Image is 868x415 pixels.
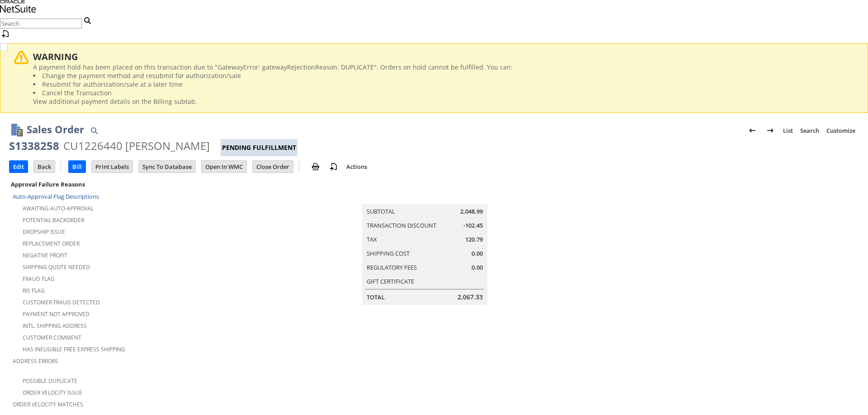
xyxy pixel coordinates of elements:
[367,221,436,229] a: Transaction Discount
[92,161,132,173] input: Print Labels
[465,235,483,244] span: 120.79
[23,389,82,396] a: Order Velocity Issue
[328,161,339,172] img: add-record.svg
[367,249,410,257] a: Shipping Cost
[33,80,854,89] li: Resubmit for authorization/sale at a later time
[33,63,854,106] div: A payment hold has been placed on this transaction due to "GatewayError: gatewayRejectionReason: ...
[69,161,85,173] input: Bill
[139,161,195,173] input: Sync To Database
[253,161,293,173] input: Close Order
[460,207,483,216] span: 2,048.99
[747,125,758,136] img: Previous
[23,240,80,247] a: Replacement Order
[367,207,395,215] a: Subtotal
[221,139,297,156] div: Pending Fulfillment
[23,377,77,385] a: Possible Duplicate
[23,216,84,224] a: Potential Backorder
[33,51,854,63] div: WARNING
[89,125,99,136] img: Quick Find
[463,221,483,230] span: -102.45
[765,125,776,136] img: Next
[23,228,65,236] a: Dropship Issue
[472,249,483,258] span: 0.00
[33,71,854,80] li: Change the payment method and resubmit for authorization/sale
[23,298,100,306] a: Customer Fraud Detected
[343,163,371,171] a: Actions
[367,235,377,243] a: Tax
[63,139,210,153] div: CU1226440 [PERSON_NAME]
[34,161,55,173] input: Back
[23,205,94,212] a: Awaiting Auto-Approval
[13,357,58,365] a: Address Errors
[82,15,93,26] svg: Search
[23,252,67,259] a: Negative Profit
[310,161,321,172] img: print.svg
[9,178,289,190] div: Approval Failure Reasons
[23,275,55,283] a: Fraud Flag
[202,161,246,173] input: Open In WMC
[33,89,854,106] li: Cancel the Transaction View additional payment details on the Billing subtab.
[458,293,483,302] span: 2,067.33
[823,123,859,138] a: Customize
[27,122,84,137] h1: Sales Order
[23,287,45,294] a: RIS flag
[13,192,99,201] a: Auto-Approval Flag Descriptions
[23,310,90,318] a: Payment not approved
[23,322,87,330] a: Intl. Shipping Address
[23,334,81,341] a: Customer Comment
[9,161,28,173] input: Edit
[362,190,487,204] caption: Summary
[367,263,417,271] a: Regulatory Fees
[779,123,797,138] a: List
[472,263,483,272] span: 0.00
[23,263,90,271] a: Shipping Quote Needed
[9,139,59,153] div: S1338258
[367,277,414,285] a: Gift Certificate
[13,401,83,408] a: Order Velocity Matches
[23,345,125,353] a: Has Ineligible Free Express Shipping
[797,123,823,138] a: Search
[367,293,385,301] a: Total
